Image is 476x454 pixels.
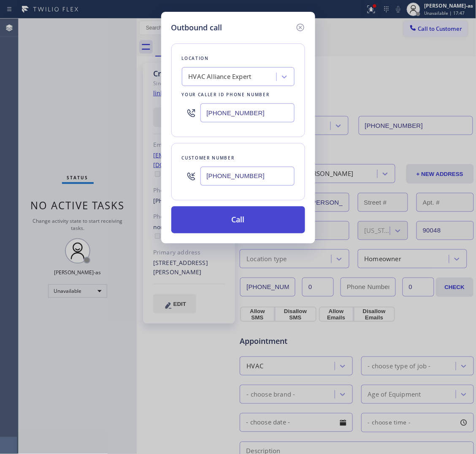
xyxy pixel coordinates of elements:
div: Your caller id phone number [182,90,295,99]
div: Customer number [182,154,295,162]
h5: Outbound call [171,22,222,33]
button: Call [171,206,305,233]
div: HVAC Alliance Expert [189,72,252,82]
div: Location [182,54,295,63]
input: (123) 456-7890 [200,103,295,122]
input: (123) 456-7890 [200,167,295,186]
